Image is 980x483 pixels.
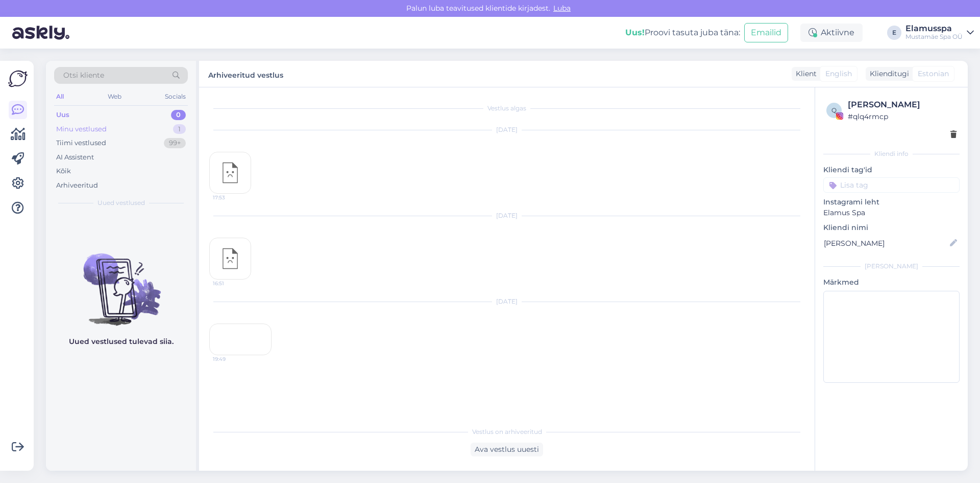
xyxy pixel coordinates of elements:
button: Emailid [744,23,788,42]
span: 17:53 [213,194,251,201]
span: Estonian [918,68,949,79]
p: Kliendi nimi [823,222,960,233]
span: q [831,106,837,114]
img: attachment [210,238,251,279]
label: Arhiveeritud vestlus [208,67,283,81]
div: Aktiivne [800,24,863,42]
div: # qlq4rmcp [848,111,957,122]
p: Kliendi tag'id [823,165,960,175]
span: Vestlus on arhiveeritud [472,427,542,436]
div: Klienditugi [866,68,909,79]
div: Socials [163,90,188,103]
div: Proovi tasuta juba täna: [625,27,740,39]
img: No chats [46,235,196,327]
p: Instagrami leht [823,197,960,208]
span: 19:49 [213,355,251,363]
div: Ava vestlus uuesti [471,443,543,456]
div: Minu vestlused [56,124,107,134]
div: Web [106,90,124,103]
div: [PERSON_NAME] [823,262,960,271]
div: All [54,90,66,103]
a: ElamusspaMustamäe Spa OÜ [905,25,974,41]
div: [DATE] [209,297,804,306]
div: Arhiveeritud [56,180,98,191]
div: [DATE] [209,125,804,134]
span: Luba [550,4,574,13]
div: Tiimi vestlused [56,138,106,148]
span: Uued vestlused [97,198,145,208]
b: Uus! [625,28,645,37]
div: Uus [56,110,69,120]
p: Uued vestlused tulevad siia. [69,336,174,347]
div: Vestlus algas [209,104,804,113]
div: Klient [792,68,817,79]
div: 0 [171,110,186,120]
p: Märkmed [823,277,960,288]
img: attachment [210,152,251,193]
div: [PERSON_NAME] [848,99,957,111]
p: Elamus Spa [823,208,960,218]
div: 1 [173,124,186,134]
input: Lisa nimi [824,238,948,249]
span: 16:51 [213,280,251,287]
div: [DATE] [209,211,804,220]
div: Kõik [56,166,71,176]
div: Mustamäe Spa OÜ [905,33,963,41]
div: Elamusspa [905,25,963,33]
input: Lisa tag [823,177,960,193]
div: 99+ [164,138,186,148]
span: English [825,68,852,79]
div: E [887,26,901,40]
div: AI Assistent [56,152,94,163]
span: Otsi kliente [63,70,104,81]
div: Kliendi info [823,149,960,158]
img: Askly Logo [8,69,28,88]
